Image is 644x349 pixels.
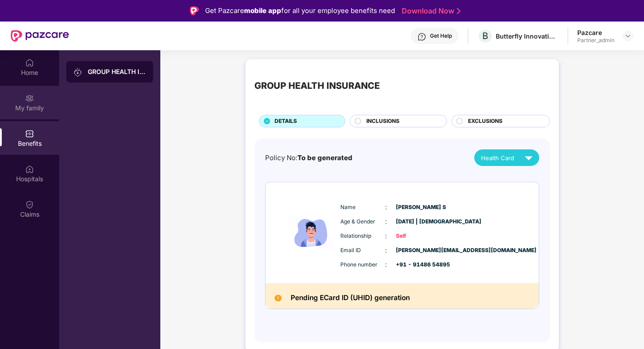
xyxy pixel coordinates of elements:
[396,232,441,240] span: Self
[402,6,458,16] a: Download Now
[275,117,297,126] span: DETAILS
[474,149,539,166] button: Health Card
[340,246,385,255] span: Email ID
[275,295,282,302] img: Pending
[396,261,441,269] span: +91 - 91486 54895
[25,200,34,209] img: svg+xml;base64,PHN2ZyBpZD0iQ2xhaW0iIHhtbG5zPSJodHRwOi8vd3d3LnczLm9yZy8yMDAwL3N2ZyIgd2lkdGg9IjIwIi...
[385,231,387,241] span: :
[482,31,488,41] span: B
[496,32,558,40] div: Butterfly Innovations Private Limited
[291,292,410,304] h2: Pending ECard ID (UHID) generation
[521,150,537,166] img: svg+xml;base64,PHN2ZyB4bWxucz0iaHR0cDovL3d3dy53My5vcmcvMjAwMC9zdmciIHZpZXdCb3g9IjAgMCAyNCAyNCIgd2...
[396,246,441,255] span: [PERSON_NAME][EMAIL_ADDRESS][DOMAIN_NAME]
[25,165,34,174] img: svg+xml;base64,PHN2ZyBpZD0iSG9zcGl0YWxzIiB4bWxucz0iaHR0cDovL3d3dy53My5vcmcvMjAwMC9zdmciIHdpZHRoPS...
[624,32,631,39] img: svg+xml;base64,PHN2ZyBpZD0iRHJvcGRvd24tMzJ4MzIiIHhtbG5zPSJodHRwOi8vd3d3LnczLm9yZy8yMDAwL3N2ZyIgd2...
[265,153,352,163] div: Policy No:
[481,153,514,162] span: Health Card
[385,260,387,270] span: :
[25,94,34,103] img: svg+xml;base64,PHN2ZyB3aWR0aD0iMjAiIGhlaWdodD0iMjAiIHZpZXdCb3g9IjAgMCAyMCAyMCIgZmlsbD0ibm9uZSIgeG...
[190,6,199,15] img: Logo
[297,153,352,162] span: To be generated
[340,218,385,226] span: Age & Gender
[577,28,614,37] div: Pazcare
[468,117,502,126] span: EXCLUSIONS
[430,32,452,39] div: Get Help
[366,117,399,126] span: INCLUSIONS
[284,194,338,272] img: icon
[340,261,385,269] span: Phone number
[11,30,69,42] img: New Pazcare Logo
[205,5,395,16] div: Get Pazcare for all your employee benefits need
[385,217,387,227] span: :
[385,245,387,255] span: :
[396,218,441,226] span: [DATE] | [DEMOGRAPHIC_DATA]
[25,129,34,138] img: svg+xml;base64,PHN2ZyBpZD0iQmVuZWZpdHMiIHhtbG5zPSJodHRwOi8vd3d3LnczLm9yZy8yMDAwL3N2ZyIgd2lkdGg9Ij...
[25,58,34,67] img: svg+xml;base64,PHN2ZyBpZD0iSG9tZSIgeG1sbnM9Imh0dHA6Ly93d3cudzMub3JnLzIwMDAvc3ZnIiB3aWR0aD0iMjAiIG...
[577,37,614,44] div: Partner_admin
[457,6,460,16] img: Stroke
[73,68,82,77] img: svg+xml;base64,PHN2ZyB3aWR0aD0iMjAiIGhlaWdodD0iMjAiIHZpZXdCb3g9IjAgMCAyMCAyMCIgZmlsbD0ibm9uZSIgeG...
[254,79,380,93] div: GROUP HEALTH INSURANCE
[396,203,441,212] span: [PERSON_NAME] S
[244,6,281,15] strong: mobile app
[417,32,426,41] img: svg+xml;base64,PHN2ZyBpZD0iSGVscC0zMngzMiIgeG1sbnM9Imh0dHA6Ly93d3cudzMub3JnLzIwMDAvc3ZnIiB3aWR0aD...
[340,203,385,212] span: Name
[340,232,385,240] span: Relationship
[88,67,146,76] div: GROUP HEALTH INSURANCE
[385,202,387,212] span: :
